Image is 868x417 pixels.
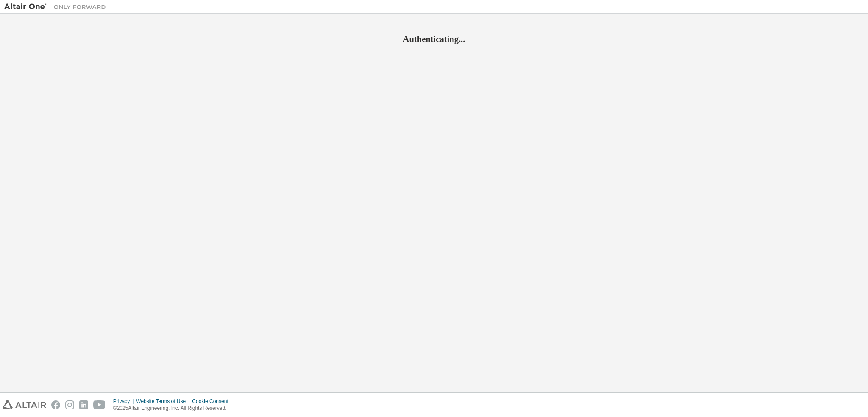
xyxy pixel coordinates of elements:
[4,3,110,11] img: Altair One
[113,398,136,405] div: Privacy
[192,398,233,405] div: Cookie Consent
[136,398,192,405] div: Website Terms of Use
[113,405,234,412] p: © 2025 Altair Engineering, Inc. All Rights Reserved.
[65,400,74,409] img: instagram.svg
[79,400,88,409] img: linkedin.svg
[93,400,106,409] img: youtube.svg
[4,34,864,45] h2: Authenticating...
[51,400,60,409] img: facebook.svg
[3,400,46,409] img: altair_logo.svg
